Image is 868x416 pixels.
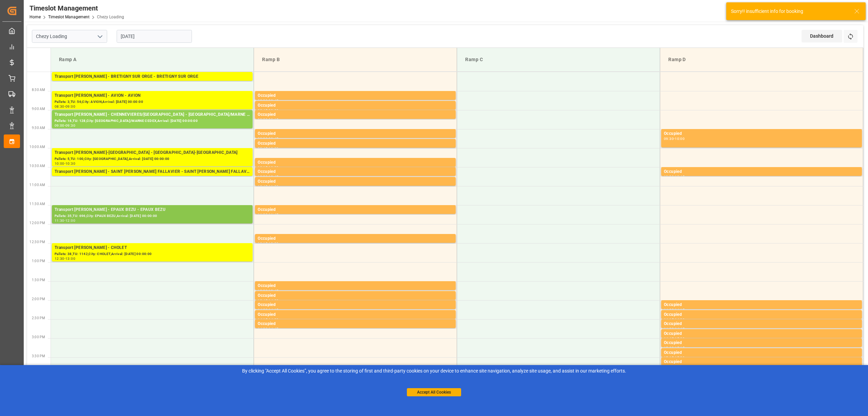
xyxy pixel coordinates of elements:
div: 09:00 [258,118,268,121]
div: 12:30 [55,257,64,260]
div: Occupied [258,111,453,118]
span: 2:00 PM [32,297,45,301]
div: 14:15 [664,318,674,321]
span: 3:30 PM [32,354,45,358]
div: Pallets: 2,TU: ,City: [GEOGRAPHIC_DATA][PERSON_NAME],Arrival: [DATE] 00:00:00 [55,175,250,181]
div: - [268,185,269,188]
button: Accept All Cookies [407,388,461,396]
span: 12:30 PM [29,240,45,244]
div: Pallets: 5,TU: 100,City: [GEOGRAPHIC_DATA],Arrival: [DATE] 00:00:00 [55,156,250,162]
div: 11:30 [258,213,268,216]
div: 15:00 [664,346,674,349]
div: 14:00 [269,299,278,302]
div: Timeslot Management [29,3,124,13]
div: Occupied [258,130,453,137]
div: Transport [PERSON_NAME]-[GEOGRAPHIC_DATA] - [GEOGRAPHIC_DATA]-[GEOGRAPHIC_DATA] [55,149,250,156]
div: 08:30 [55,105,64,108]
div: Transport [PERSON_NAME] - AVION - AVION [55,92,250,99]
div: 15:30 [675,356,685,359]
div: 08:45 [269,99,278,102]
div: 10:30 [664,175,674,178]
div: 14:30 [258,327,268,330]
span: 1:00 PM [32,259,45,263]
div: By clicking "Accept All Cookies”, you agree to the storing of first and third-party cookies on yo... [5,367,863,375]
div: 15:15 [675,346,685,349]
div: 09:30 [664,137,674,140]
div: Occupied [664,311,859,318]
span: 11:30 AM [29,202,45,206]
span: 12:00 PM [29,221,45,225]
div: - [268,327,269,330]
div: Occupied [258,92,453,99]
input: Type to search/select [32,30,107,43]
div: Occupied [258,283,453,289]
a: Timeslot Management [48,15,90,19]
div: 14:00 [664,308,674,311]
span: 1:30 PM [32,278,45,282]
span: 8:30 AM [32,88,45,92]
div: Ramp D [666,53,857,66]
div: 14:30 [269,318,278,321]
div: Ramp C [462,53,654,66]
div: - [268,109,269,112]
div: - [64,219,65,222]
div: 12:30 [269,242,278,245]
div: - [64,257,65,260]
span: 2:30 PM [32,316,45,320]
span: 10:30 AM [29,164,45,168]
div: Occupied [664,330,859,337]
div: 10:45 [258,185,268,188]
div: 14:15 [269,308,278,311]
div: - [674,308,675,311]
div: Occupied [258,235,453,242]
div: Pallets: 35,TU: 696,City: EPAUX BEZU,Arrival: [DATE] 00:00:00 [55,213,250,219]
div: - [268,242,269,245]
div: 11:00 [269,185,278,188]
div: Occupied [664,130,859,137]
div: - [268,147,269,150]
div: Sorry!! insufficient info for booking [731,8,848,15]
div: 13:30 [258,289,268,292]
div: 13:00 [65,257,75,260]
div: 09:00 [65,105,75,108]
div: Occupied [258,321,453,327]
div: 09:00 [269,109,278,112]
span: 11:00 AM [29,183,45,187]
div: Occupied [664,340,859,346]
div: 15:15 [664,356,674,359]
div: 10:30 [258,175,268,178]
div: Occupied [664,168,859,175]
div: 14:30 [664,327,674,330]
div: 14:15 [258,318,268,321]
div: 12:15 [258,242,268,245]
button: open menu [95,31,105,42]
div: Occupied [258,102,453,109]
div: Ramp B [259,53,451,66]
div: 10:00 [55,162,64,165]
div: - [268,318,269,321]
div: 08:30 [258,99,268,102]
div: Pallets: 38,TU: 1142,City: CHOLET,Arrival: [DATE] 00:00:00 [55,251,250,257]
div: - [674,337,675,340]
div: 10:30 [269,166,278,169]
div: Occupied [258,168,453,175]
div: Occupied [258,292,453,299]
div: Occupied [258,178,453,185]
div: 08:45 [258,109,268,112]
div: 10:45 [269,175,278,178]
div: 14:30 [675,318,685,321]
div: - [674,356,675,359]
div: - [268,99,269,102]
div: - [674,137,675,140]
div: Occupied [258,159,453,166]
div: Occupied [664,349,859,356]
div: Occupied [258,140,453,147]
div: Transport [PERSON_NAME] - CHENNEVIERES/[GEOGRAPHIC_DATA] - [GEOGRAPHIC_DATA]/MARNE CEDEX [55,111,250,118]
div: 10:45 [675,175,685,178]
div: - [64,124,65,127]
div: Transport [PERSON_NAME] - CHOLET [55,245,250,251]
div: 11:45 [269,213,278,216]
div: Occupied [258,302,453,308]
div: 14:45 [664,337,674,340]
span: 3:00 PM [32,335,45,339]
